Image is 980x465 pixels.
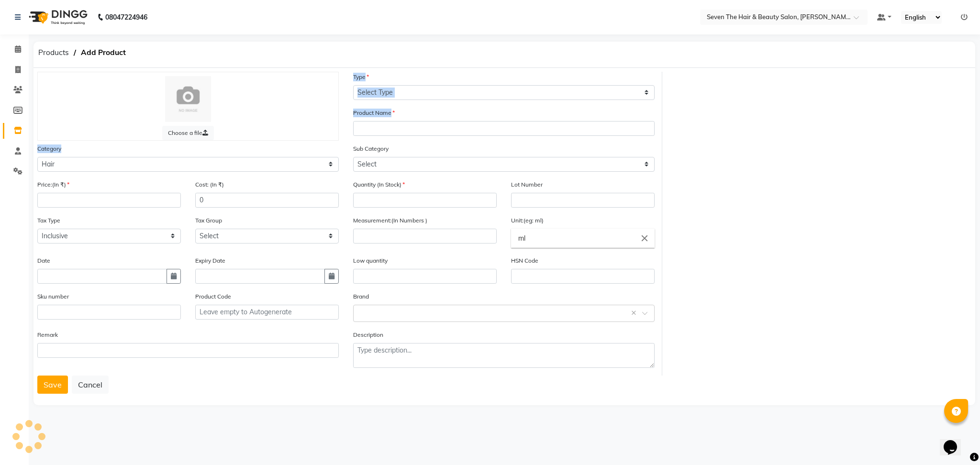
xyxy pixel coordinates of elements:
[37,292,69,301] label: Sku number
[105,4,147,31] b: 08047224946
[195,256,225,265] label: Expiry Date
[37,144,61,153] label: Category
[162,126,214,140] label: Choose a file
[353,109,395,117] label: Product Name
[37,376,68,394] button: Save
[511,256,538,265] label: HSN Code
[24,4,90,31] img: logo
[353,73,369,81] label: Type
[639,233,650,244] i: Close
[33,44,74,61] span: Products
[195,180,224,189] label: Cost: (In ₹)
[195,305,339,320] input: Leave empty to Autogenerate
[195,292,231,301] label: Product Code
[195,216,222,225] label: Tax Group
[37,216,60,225] label: Tax Type
[631,308,639,318] span: Clear all
[165,76,211,122] img: Cinque Terre
[353,256,388,265] label: Low quantity
[37,331,58,339] label: Remark
[37,180,69,189] label: Price:(In ₹)
[353,144,389,153] label: Sub Category
[37,256,50,265] label: Date
[511,216,544,225] label: Unit:(eg: ml)
[353,331,383,339] label: Description
[76,44,131,61] span: Add Product
[353,216,427,225] label: Measurement:(In Numbers )
[353,180,405,189] label: Quantity (In Stock)
[511,180,543,189] label: Lot Number
[940,427,970,455] iframe: chat widget
[72,376,109,394] button: Cancel
[353,292,369,301] label: Brand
